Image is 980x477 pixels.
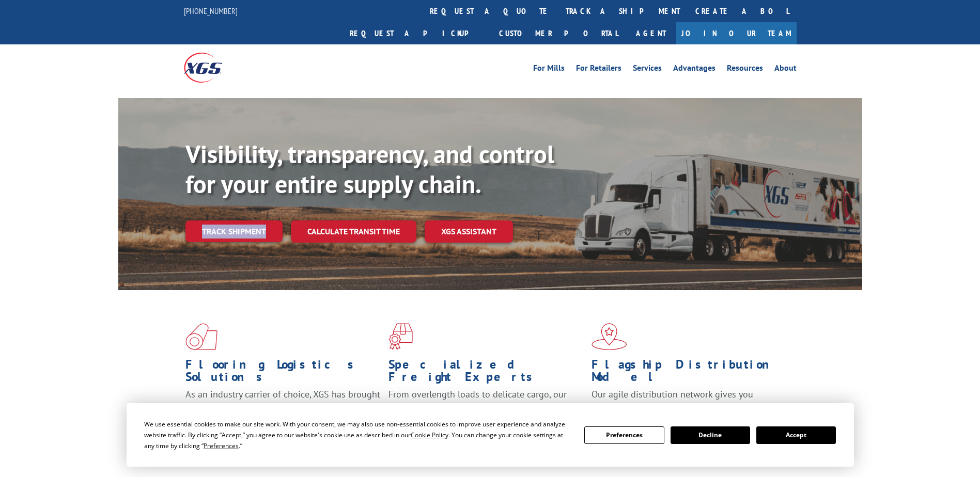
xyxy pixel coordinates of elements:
[291,220,416,243] a: Calculate transit time
[533,64,565,75] a: For Mills
[626,22,676,44] a: Agent
[342,22,491,44] a: Request a pickup
[204,441,239,450] span: Preferences
[411,431,448,439] span: Cookie Policy
[673,64,715,75] a: Advantages
[676,22,797,44] a: Join Our Team
[425,220,513,243] a: XGS ASSISTANT
[727,64,763,75] a: Resources
[388,323,413,350] img: xgs-icon-focused-on-flooring-red
[756,426,836,444] button: Accept
[185,388,380,425] span: As an industry carrier of choice, XGS has brought innovation and dedication to flooring logistics...
[592,388,782,412] span: Our agile distribution network gives you nationwide inventory management on demand.
[592,358,787,388] h1: Flagship Distribution Model
[388,388,584,434] p: From overlength loads to delicate cargo, our experienced staff knows the best way to move your fr...
[185,220,283,242] a: Track shipment
[388,358,584,388] h1: Specialized Freight Experts
[774,64,797,75] a: About
[584,426,664,444] button: Preferences
[671,426,750,444] button: Decline
[633,64,662,75] a: Services
[144,419,572,451] div: We use essential cookies to make our site work. With your consent, we may also use non-essential ...
[185,358,381,388] h1: Flooring Logistics Solutions
[491,22,626,44] a: Customer Portal
[592,323,627,350] img: xgs-icon-flagship-distribution-model-red
[185,323,217,350] img: xgs-icon-total-supply-chain-intelligence-red
[184,6,238,16] a: [PHONE_NUMBER]
[127,403,854,467] div: Cookie Consent Prompt
[576,64,621,75] a: For Retailers
[185,138,554,200] b: Visibility, transparency, and control for your entire supply chain.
